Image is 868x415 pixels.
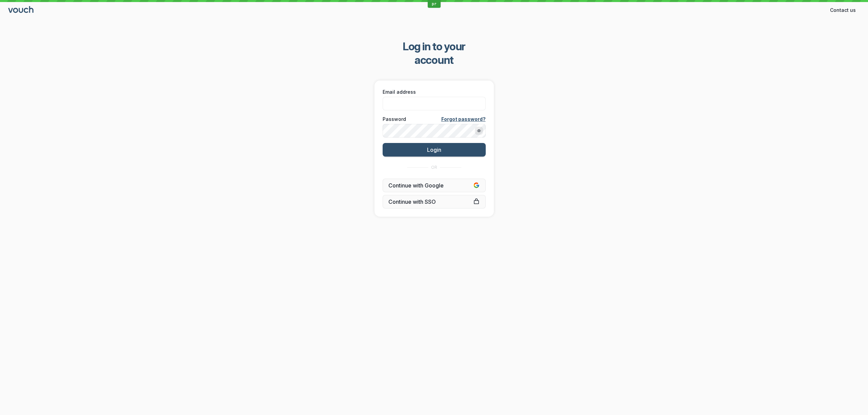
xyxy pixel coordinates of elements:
[830,7,856,14] span: Contact us
[475,127,483,135] button: Show password
[431,165,437,170] span: OR
[383,179,486,192] button: Continue with Google
[427,146,441,153] span: Login
[383,116,406,123] span: Password
[383,143,486,157] button: Login
[826,5,860,16] button: Contact us
[383,40,485,67] span: Log in to your account
[388,198,480,205] span: Continue with SSO
[8,7,35,13] a: Go to sign in
[441,116,486,123] a: Forgot password?
[388,182,480,189] span: Continue with Google
[383,89,416,95] span: Email address
[383,195,486,209] a: Continue with SSO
